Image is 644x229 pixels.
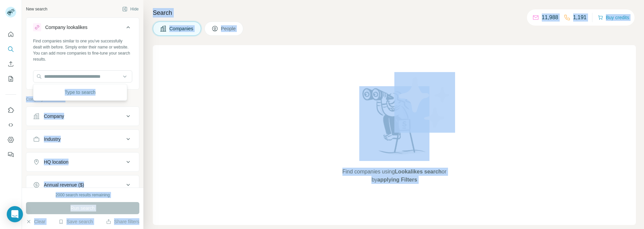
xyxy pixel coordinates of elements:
button: Industry [26,131,139,147]
button: Quick start [5,28,16,40]
p: 11,988 [542,13,558,22]
button: Dashboard [5,134,16,146]
div: Annual revenue ($) [44,182,84,188]
button: Buy credits [598,13,629,22]
p: Company information [26,96,139,102]
img: Surfe Illustration - Stars [394,72,455,133]
div: Type to search [35,86,125,99]
span: applying Filters [377,177,417,183]
h4: Search [153,8,636,18]
button: Use Surfe on LinkedIn [5,104,16,116]
div: Industry [44,136,61,142]
img: Surfe Illustration - Woman searching with binoculars [359,86,429,161]
button: Annual revenue ($) [26,177,139,193]
div: Company lookalikes [45,24,87,31]
span: Lookalikes search [395,169,442,174]
button: HQ location [26,154,139,170]
div: Company [44,113,64,120]
button: Save search [58,218,93,225]
p: 1,191 [573,13,587,22]
div: 2000 search results remaining [56,192,110,198]
span: Companies [169,25,194,32]
button: Use Surfe API [5,119,16,131]
button: Enrich CSV [5,58,16,70]
div: HQ location [44,159,68,165]
div: Find companies similar to one you've successfully dealt with before. Simply enter their name or w... [33,38,132,62]
span: Find companies using or by [340,168,448,184]
div: New search [26,6,47,12]
button: Clear [26,218,45,225]
img: Avatar [5,7,16,18]
button: Share filters [106,218,139,225]
button: Company [26,108,139,124]
div: Open Intercom Messenger [7,206,23,222]
button: My lists [5,73,16,85]
button: Company lookalikes [26,19,139,38]
button: Search [5,43,16,55]
button: Feedback [5,149,16,161]
span: People [221,25,236,32]
button: Hide [117,4,143,14]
